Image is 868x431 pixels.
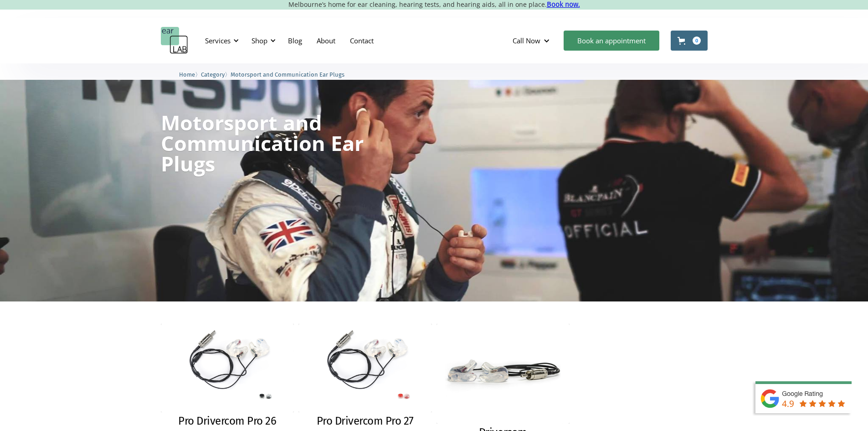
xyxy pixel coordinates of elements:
span: Category [201,71,225,78]
div: 0 [693,36,701,45]
h2: Pro Drivercom Pro 26 [178,415,276,428]
div: Call Now [513,36,540,45]
div: Shop [246,27,278,54]
h2: Pro Drivercom Pro 27 [317,415,414,428]
div: Services [205,36,231,45]
a: Category [201,70,225,78]
a: Book an appointment [564,31,659,51]
div: Shop [252,36,267,45]
div: Services [200,27,241,54]
li: 〉 [179,70,201,79]
span: Motorsport and Communication Ear Plugs [231,71,344,78]
img: Pro Drivercom Pro 27 [298,324,432,412]
a: Open cart [671,31,708,51]
img: Pro Drivercom Pro 26 [161,324,294,412]
a: Blog [281,27,309,54]
a: Motorsport and Communication Ear Plugs [231,70,344,78]
a: home [161,27,188,54]
a: Home [179,70,195,78]
span: Home [179,71,195,78]
a: About [309,27,343,54]
img: Drivercom [437,324,570,424]
h1: Motorsport and Communication Ear Plugs [161,112,403,174]
a: Contact [343,27,381,54]
div: Call Now [505,27,559,54]
li: 〉 [201,70,231,79]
